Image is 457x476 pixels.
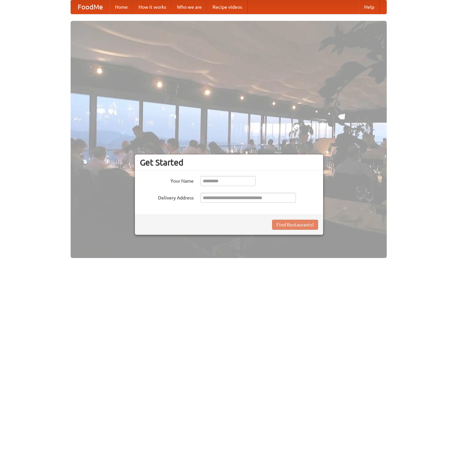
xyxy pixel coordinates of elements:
[272,220,318,230] button: Find Restaurants!
[71,0,110,14] a: FoodMe
[359,0,380,14] a: Help
[140,176,194,184] label: Your Name
[207,0,247,14] a: Recipe videos
[133,0,172,14] a: How it works
[110,0,133,14] a: Home
[140,193,194,201] label: Delivery Address
[140,157,318,168] h3: Get Started
[172,0,207,14] a: Who we are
